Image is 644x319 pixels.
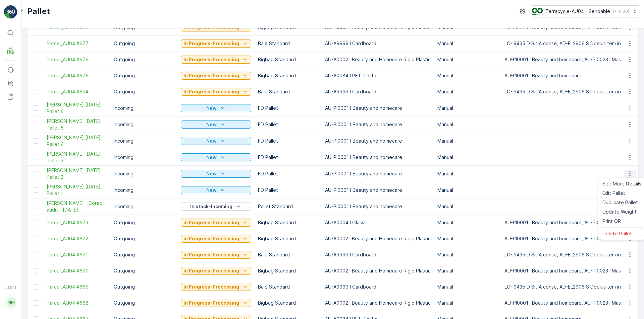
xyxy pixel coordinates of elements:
[47,167,107,180] a: FD Mecca 01/10/2025 Pallet 2
[437,300,498,306] p: Manual
[183,300,239,306] p: In Progress-Processing
[181,56,251,64] button: In Progress-Processing
[33,204,38,209] div: Toggle Row Selected
[437,88,498,95] p: Manual
[47,151,107,164] a: FD Mecca 01/10/2025 Pallet 3
[437,251,498,258] p: Manual
[114,40,174,47] p: Outgoing
[258,235,318,242] p: Bigbag Standard
[325,300,431,306] p: AU-A0002 I Beauty and Homecare Rigid Plastic
[47,151,107,164] span: [PERSON_NAME] [DATE] Pallet 3
[325,105,431,111] p: AU-PI0001 I Beauty and homecare
[47,200,107,213] a: FD Mecca - Coreo audit - 17.09.2025
[47,167,107,180] span: [PERSON_NAME] [DATE] Pallet 2
[532,8,543,15] img: terracycle_logo.png
[47,40,107,47] a: Parcel_AU04 #677
[325,121,431,128] p: AU-PI0001 I Beauty and homecare
[4,5,17,19] img: logo
[181,153,251,161] button: New
[181,203,251,211] button: In stock-Incoming
[602,180,641,187] span: See More Details
[114,72,174,79] p: Outgoing
[183,219,239,226] p: In Progress-Processing
[47,101,107,115] span: [PERSON_NAME] [DATE] Pallet 6
[114,187,174,193] p: Incoming
[4,291,17,314] button: MM
[602,218,621,225] span: Print QR
[114,138,174,144] p: Incoming
[258,56,318,63] p: Bigbag Standard
[47,200,107,213] span: [PERSON_NAME] - Coreo audit - [DATE]
[114,267,174,274] p: Outgoing
[33,187,38,193] div: Toggle Row Selected
[258,40,318,47] p: Bale Standard
[114,154,174,161] p: Incoming
[33,300,38,306] div: Toggle Row Selected
[33,252,38,257] div: Toggle Row Selected
[47,284,107,290] a: Parcel_AU04 #669
[33,155,38,160] div: Toggle Row Selected
[47,101,107,115] a: FD Mecca 01/10/2025 Pallet 6
[27,6,50,17] p: Pallet
[437,72,498,79] p: Manual
[181,88,251,96] button: In Progress-Processing
[258,121,318,128] p: FD Pallet
[437,187,498,193] p: Manual
[181,299,251,307] button: In Progress-Processing
[47,219,107,226] a: Parcel_AU04 #673
[258,187,318,193] p: FD Pallet
[33,105,38,111] div: Toggle Row Selected
[181,121,251,129] button: New
[183,56,239,63] p: In Progress-Processing
[600,188,644,198] a: Edit Pallet
[114,284,174,290] p: Outgoing
[258,219,318,226] p: Bigbag Standard
[181,39,251,48] button: In Progress-Processing
[47,118,107,131] span: [PERSON_NAME] [DATE] Pallet 5
[33,268,38,273] div: Toggle Row Selected
[258,267,318,274] p: Bigbag Standard
[602,209,637,215] span: Update Weight
[325,56,431,63] p: AU-A0002 I Beauty and Homecare Rigid Plastic
[47,235,107,242] span: Parcel_AU04 #672
[33,73,38,78] div: Toggle Row Selected
[183,284,239,290] p: In Progress-Processing
[258,88,318,95] p: Bale Standard
[206,105,217,111] p: New
[613,9,629,14] p: ( +10:00 )
[183,251,239,258] p: In Progress-Processing
[33,122,38,127] div: Toggle Row Selected
[114,170,174,177] p: Incoming
[181,283,251,291] button: In Progress-Processing
[190,203,232,210] p: In stock-Incoming
[181,170,251,178] button: New
[325,72,431,79] p: AU-A0084 I PET Plastic
[47,72,107,79] a: Parcel_AU04 #675
[437,138,498,144] p: Manual
[325,138,431,144] p: AU-PI0001 I Beauty and homecare
[47,88,107,95] span: Parcel_AU04 #674
[47,251,107,258] a: Parcel_AU04 #671
[181,235,251,243] button: In Progress-Processing
[33,171,38,176] div: Toggle Row Selected
[206,187,217,193] p: New
[437,284,498,290] p: Manual
[183,267,239,274] p: In Progress-Processing
[206,154,217,161] p: New
[258,72,318,79] p: Bigbag Standard
[181,186,251,194] button: New
[325,267,431,274] p: AU-A0002 I Beauty and Homecare Rigid Plastic
[47,267,107,274] a: Parcel_AU04 #670
[47,56,107,63] span: Parcel_AU04 #676
[114,56,174,63] p: Outgoing
[181,219,251,227] button: In Progress-Processing
[602,230,632,237] span: Delete Pallet
[47,300,107,306] a: Parcel_AU04 #668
